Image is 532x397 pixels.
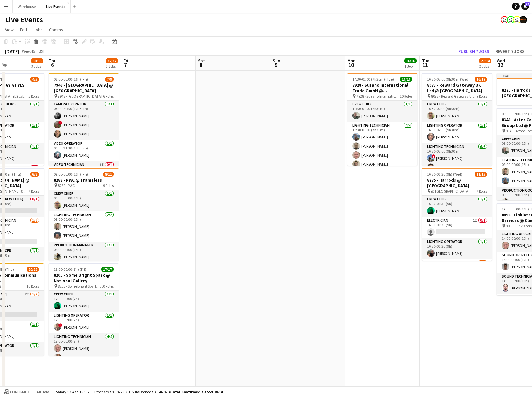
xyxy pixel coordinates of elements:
span: 17:30-01:00 (7h30m) (Tue) [352,77,394,82]
app-job-card: 17:30-01:00 (7h30m) (Tue)16/167928 - Suzano International Trade GmbH @ [GEOGRAPHIC_DATA] 7928 - S... [347,73,417,166]
button: Revert 7 jobs [493,47,527,55]
h3: 7948 - [GEOGRAPHIC_DATA] @ [GEOGRAPHIC_DATA] [49,82,119,93]
app-card-role: Production Manager1/109:00-00:00 (15h)[PERSON_NAME] [49,242,119,263]
span: 10 Roles [101,284,114,289]
app-card-role: Lighting Operator1/117:00-00:00 (7h)![PERSON_NAME] [49,312,119,333]
span: Tue [422,58,429,63]
app-card-role: Crew Chief1/116:30-01:30 (9h)[PERSON_NAME] [422,196,492,217]
span: 17 [525,2,530,6]
h3: 8073 - Reward Gateway UK Ltd @ [GEOGRAPHIC_DATA] [422,82,492,93]
app-job-card: 09:00-00:00 (15h) (Fri)8/118289 - PWC @ Frameless 8289 - PWC9 RolesCrew Chief1/109:00-00:00 (15h)... [49,168,119,261]
span: Sat [198,58,205,63]
span: 6 Roles [103,94,114,98]
span: 20/22 [27,267,39,272]
span: 7948 - [GEOGRAPHIC_DATA] [58,94,102,98]
app-card-role: Lighting Technician4/417:00-00:00 (7h)[PERSON_NAME][PERSON_NAME] [49,333,119,382]
h3: 8275 - Harrods @ [GEOGRAPHIC_DATA] [422,177,492,188]
span: 16/19 [475,77,487,82]
span: Jobs [33,27,43,33]
span: 5 Roles [28,94,39,98]
app-job-card: 08:00-00:00 (16h) (Fri)7/97948 - [GEOGRAPHIC_DATA] @ [GEOGRAPHIC_DATA] 7948 - [GEOGRAPHIC_DATA]6 ... [49,73,119,166]
app-card-role: Crew Chief1/116:30-02:00 (9h30m)[PERSON_NAME] [422,101,492,122]
span: 17/17 [101,267,114,272]
div: 2 Jobs [479,64,491,68]
span: Mon [347,58,355,63]
span: ! [58,121,62,125]
div: [DATE] [5,48,19,54]
a: Jobs [31,26,45,34]
span: @ [GEOGRAPHIC_DATA] [431,189,470,193]
span: 16:30-02:00 (9h30m) (Wed) [427,77,470,82]
button: Publish 7 jobs [456,47,492,55]
app-card-role: Lighting Technician6/616:30-02:00 (9h30m)![PERSON_NAME][PERSON_NAME] [422,143,492,210]
app-user-avatar: Eden Hopkins [507,16,515,23]
h1: Live Events [5,15,43,24]
span: 10 Roles [27,284,39,289]
span: All jobs [36,389,51,394]
span: 9 Roles [476,94,487,98]
span: 9 Roles [103,183,114,188]
span: 16:30-01:30 (9h) (Wed) [427,172,462,177]
h3: 8205 - Some Bright Spark @ National Gallery [49,272,119,284]
h3: 8289 - PWC @ Frameless [49,177,119,183]
span: 7928 - Suzano International Trade GmbH [356,94,400,98]
span: 08:00-00:00 (16h) (Fri) [54,77,88,82]
span: 8205 - Some Bright Spark @ National Gallery [58,284,101,289]
a: Edit [17,26,30,34]
app-card-role: Crew Chief1/109:00-00:00 (15h)[PERSON_NAME] [49,190,119,211]
app-card-role: Lighting Operator1/116:30-02:00 (9h30m)[PERSON_NAME] [422,122,492,143]
app-card-role: Camera Operator3/308:00-20:30 (12h30m)[PERSON_NAME]![PERSON_NAME][PERSON_NAME] [49,101,119,140]
span: 30/35 [31,58,43,63]
span: Fri [123,58,128,63]
a: View [2,26,16,34]
span: 6/8 [30,172,39,177]
app-user-avatar: Production Managers [520,16,527,23]
div: 3 Jobs [31,64,43,68]
div: Salary £3 472 167.77 + Expenses £83 872.82 + Subsistence £3 146.82 = [56,389,225,394]
span: 27/34 [479,58,491,63]
button: Live Events [41,0,71,13]
span: ! [58,323,62,327]
span: Edit [20,27,27,33]
div: BST [39,49,45,53]
span: 6 [48,61,57,68]
app-job-card: 16:30-01:30 (9h) (Wed)11/158275 - Harrods @ [GEOGRAPHIC_DATA] @ [GEOGRAPHIC_DATA]7 RolesCrew Chie... [422,168,492,261]
app-job-card: 17:00-00:00 (7h) (Fri)17/178205 - Some Bright Spark @ National Gallery 8205 - Some Bright Spark @... [49,263,119,356]
span: 10 [346,61,355,68]
span: 17:00-00:00 (7h) (Fri) [54,267,86,272]
h3: 7928 - Suzano International Trade GmbH @ [GEOGRAPHIC_DATA] [347,82,417,93]
a: 17 [521,3,529,10]
app-job-card: 16:30-02:00 (9h30m) (Wed)16/198073 - Reward Gateway UK Ltd @ [GEOGRAPHIC_DATA] 8073 - Reward Gate... [422,73,492,166]
span: 12 [496,61,505,68]
app-card-role: Video Operator1/108:00-21:30 (13h30m)[PERSON_NAME] [49,140,119,161]
app-card-role: Video Technician1I0/1 [49,161,119,183]
span: 8289 - PWC [58,183,75,188]
app-card-role: Lighting Technician2I6/8 [422,259,492,344]
span: 8073 - Reward Gateway UK Ltd @ [GEOGRAPHIC_DATA] [431,94,476,98]
app-card-role: Crew Chief1/117:00-00:00 (7h)[PERSON_NAME] [49,291,119,312]
span: 32/37 [106,58,118,63]
span: Confirmed [10,390,29,394]
span: 16/16 [400,77,412,82]
span: 9 [272,61,280,68]
span: 11 [421,61,429,68]
button: Warehouse [13,0,41,13]
span: 09:00-00:00 (15h) (Fri) [54,172,88,177]
app-card-role: Lighting Operator1/116:30-01:30 (9h)[PERSON_NAME] [422,238,492,259]
span: Total Confirmed £3 559 187.41 [171,389,225,394]
span: 4/5 [30,77,39,82]
app-user-avatar: Technical Department [513,16,521,23]
span: Sun [273,58,280,63]
span: 7/9 [105,77,114,82]
span: 16/16 [404,58,417,63]
span: Wed [497,58,505,63]
app-card-role: Crew Chief1/117:30-01:00 (7h30m)[PERSON_NAME] [347,101,417,122]
div: 3 Jobs [106,64,118,68]
span: View [5,27,14,33]
app-card-role: Lighting Technician4/417:30-01:00 (7h30m)[PERSON_NAME][PERSON_NAME][PERSON_NAME][PERSON_NAME] [347,122,417,170]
